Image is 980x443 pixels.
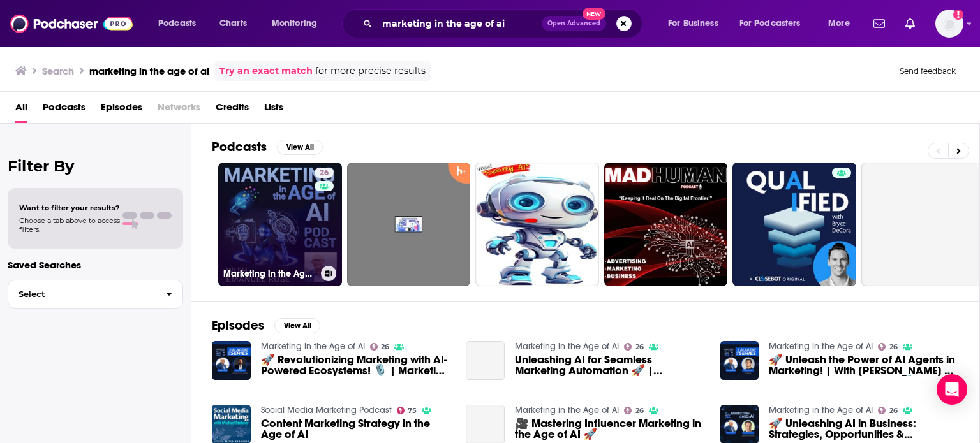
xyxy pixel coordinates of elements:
[896,66,960,76] button: Send feedback
[261,341,365,352] a: Marketing in the Age of AI
[878,407,898,414] a: 26
[937,374,967,405] div: Open Intercom Messenger
[315,64,426,78] span: for more precise results
[8,157,183,175] h2: Filter By
[370,343,390,351] a: 26
[264,97,283,123] a: Lists
[10,11,133,36] img: Podchaser - Follow, Share and Rate Podcasts
[216,97,249,123] a: Credits
[769,354,959,376] a: 🚀 Unleash the Power of AI Agents in Marketing! | With Clark Gronek on Marketing in the Age of AI 🎙️
[935,10,963,38] button: Show profile menu
[547,20,600,27] span: Open Advanced
[8,259,183,271] p: Saved Searches
[466,341,505,380] a: Unleashing AI for Seamless Marketing Automation 🚀 | Marketing in the Age of AI Podcast
[42,65,74,77] h3: Search
[149,13,212,34] button: open menu
[158,15,196,33] span: Podcasts
[89,65,209,77] h3: marketing in the age of ai
[624,407,644,414] a: 26
[158,97,200,123] span: Networks
[8,290,156,298] span: Select
[261,405,392,416] a: Social Media Marketing Podcast
[935,10,963,38] span: Logged in as Bcprpro33
[219,64,313,78] a: Try an exact match
[377,13,542,34] input: Search podcasts, credits, & more...
[261,418,451,440] a: Content Marketing Strategy in the Age of AI
[263,13,334,34] button: open menu
[397,407,417,414] a: 75
[277,140,323,155] button: View All
[8,280,183,309] button: Select
[212,139,323,155] a: PodcastsView All
[900,13,920,34] a: Show notifications dropdown
[219,15,247,33] span: Charts
[381,344,389,350] span: 26
[515,354,705,376] a: Unleashing AI for Seamless Marketing Automation 🚀 | Marketing in the Age of AI Podcast
[218,163,342,286] a: 26Marketing in the Age of AI
[828,15,850,33] span: More
[212,317,264,333] h2: Episodes
[889,408,898,414] span: 26
[272,15,317,33] span: Monitoring
[15,97,27,123] a: All
[878,343,898,351] a: 26
[212,139,267,155] h2: Podcasts
[320,167,329,180] span: 26
[354,9,655,38] div: Search podcasts, credits, & more...
[408,408,417,414] span: 75
[624,343,644,351] a: 26
[583,8,605,20] span: New
[19,203,120,212] span: Want to filter your results?
[868,13,890,34] a: Show notifications dropdown
[889,344,898,350] span: 26
[223,268,316,279] h3: Marketing in the Age of AI
[212,317,320,333] a: EpisodesView All
[101,97,142,123] a: Episodes
[769,418,959,440] a: 🚀 Unleashing AI in Business: Strategies, Opportunities & Challenges | Marketing in the Age of AI
[274,318,320,333] button: View All
[43,97,85,123] a: Podcasts
[211,13,255,34] a: Charts
[315,168,334,178] a: 26
[659,13,734,34] button: open menu
[515,418,705,440] a: 🎥 Mastering Influencer Marketing in the Age of AI 🚀
[769,354,959,376] span: 🚀 Unleash the Power of AI Agents in Marketing! | With [PERSON_NAME] on Marketing in the Age of AI 🎙️
[542,16,606,31] button: Open AdvancedNew
[720,341,759,380] img: 🚀 Unleash the Power of AI Agents in Marketing! | With Clark Gronek on Marketing in the Age of AI 🎙️
[19,216,120,234] span: Choose a tab above to access filters.
[668,15,718,33] span: For Business
[515,405,619,416] a: Marketing in the Age of AI
[731,13,819,34] button: open menu
[769,341,873,352] a: Marketing in the Age of AI
[212,341,251,380] img: 🚀 Revolutionizing Marketing with AI-Powered Ecosystems! 🎙️ | Marketing in the Age of AI
[953,10,963,20] svg: Add a profile image
[635,344,644,350] span: 26
[819,13,866,34] button: open menu
[635,408,644,414] span: 26
[935,10,963,38] img: User Profile
[515,341,619,352] a: Marketing in the Age of AI
[261,354,451,376] a: 🚀 Revolutionizing Marketing with AI-Powered Ecosystems! 🎙️ | Marketing in the Age of AI
[739,15,801,33] span: For Podcasters
[769,405,873,416] a: Marketing in the Age of AI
